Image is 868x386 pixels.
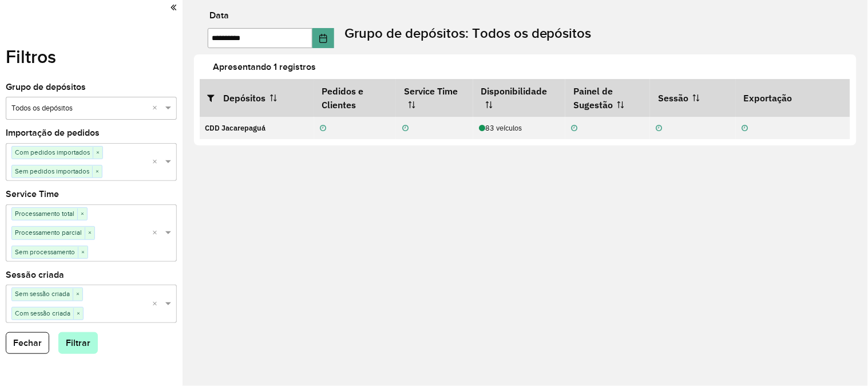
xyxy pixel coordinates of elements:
[565,79,650,117] th: Painel de Sugestão
[92,166,102,178] span: ×
[572,125,578,132] i: Não realizada
[12,166,92,177] span: Sem pedidos importados
[73,308,83,320] span: ×
[153,298,162,310] span: Clear all
[12,288,73,300] span: Sem sessão criada
[78,247,88,258] span: ×
[6,126,100,140] label: Importação de pedidos
[207,93,223,103] i: Abrir/fechar filtros
[210,9,229,22] label: Data
[473,79,565,117] th: Disponibilidade
[153,227,162,239] span: Clear all
[205,123,266,133] strong: CDD Jacarepaguá
[6,80,86,94] label: Grupo de depósitos
[6,268,64,282] label: Sessão criada
[12,208,77,219] span: Processamento total
[58,332,98,354] button: Filtrar
[6,332,49,354] button: Fechar
[479,123,560,133] div: 83 veículos
[153,103,162,115] span: Clear all
[656,125,663,132] i: Não realizada
[312,28,334,48] button: Choose Date
[12,308,73,319] span: Com sessão criada
[85,227,94,239] span: ×
[12,227,85,238] span: Processamento parcial
[12,147,93,158] span: Com pedidos importados
[396,79,473,117] th: Service Time
[12,246,78,258] span: Sem processamento
[314,79,397,117] th: Pedidos e Clientes
[73,289,82,300] span: ×
[320,125,326,132] i: Não realizada
[6,187,59,201] label: Service Time
[6,43,56,70] label: Filtros
[344,23,592,44] label: Grupo de depósitos: Todos os depósitos
[200,79,314,117] th: Depósitos
[742,125,748,132] i: Não realizada
[736,79,850,117] th: Exportação
[77,208,87,220] span: ×
[650,79,736,117] th: Sessão
[93,147,102,159] span: ×
[402,125,409,132] i: Não realizada
[153,156,162,168] span: Clear all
